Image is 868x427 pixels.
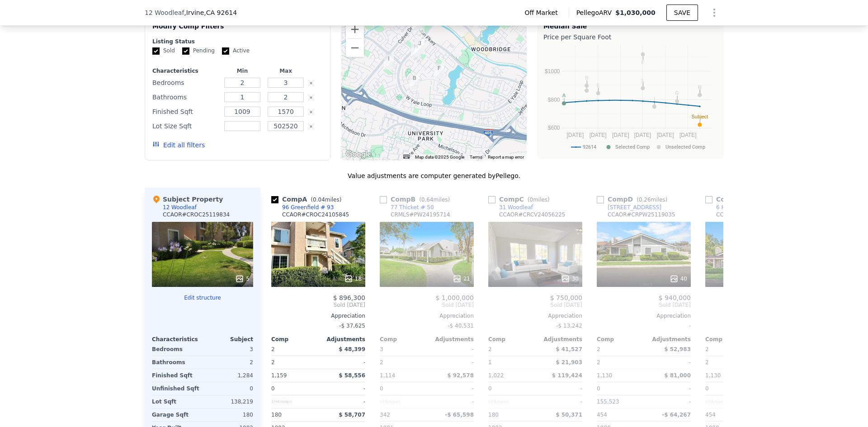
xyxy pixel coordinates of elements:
[644,336,691,343] div: Adjustments
[488,195,553,204] div: Comp C
[543,43,717,156] div: A chart.
[152,141,205,150] button: Edit all filters
[585,75,588,80] text: B
[705,301,799,309] span: Sold [DATE]
[698,84,702,90] text: H
[664,372,691,379] span: $ 81,000
[282,204,334,211] div: 96 Greenfield # 93
[163,204,197,211] div: 12 Woodleaf
[524,197,553,203] span: ( miles)
[184,8,237,17] span: , Irvine
[380,385,383,392] span: 0
[639,197,651,203] span: 0.26
[429,356,474,369] div: -
[705,204,764,211] a: 6 Havenwood # 3
[380,336,427,343] div: Comp
[716,211,783,218] div: CCAOR # CROC24179987
[152,336,203,343] div: Characteristics
[608,204,661,211] div: [STREET_ADDRESS]
[705,4,723,22] button: Show Options
[152,343,201,356] div: Bedrooms
[182,47,189,55] input: Pending
[333,294,365,301] span: $ 896,300
[152,294,253,301] button: Edit structure
[415,155,464,160] span: Map data ©2025 Google
[597,336,644,343] div: Comp
[380,356,425,369] div: 2
[152,91,219,103] div: Bathrooms
[583,144,596,150] text: 92614
[235,274,250,283] div: 5
[344,149,373,160] img: Google
[556,359,582,366] span: $ 21,903
[346,20,364,38] button: Zoom in
[662,412,691,418] span: -$ 64,267
[435,294,474,301] span: $ 1,000,000
[403,155,410,159] button: Keyboard shortcuts
[271,412,282,418] span: 180
[488,204,533,211] a: 31 Woodleaf
[597,412,607,418] span: 454
[488,346,492,352] span: 2
[339,346,365,352] span: $ 48,399
[309,110,313,114] button: Clear
[562,93,566,98] text: A
[339,372,365,379] span: $ 58,556
[445,412,474,418] span: -$ 65,598
[552,372,582,379] span: $ 119,424
[537,395,582,408] div: -
[380,312,474,319] div: Appreciation
[271,204,334,211] a: 96 Greenfield # 93
[679,132,697,138] text: [DATE]
[590,132,607,138] text: [DATE]
[182,47,215,55] label: Pending
[675,90,679,96] text: G
[320,382,365,395] div: -
[391,211,450,218] div: CRMLS # PW24195714
[145,8,184,17] span: 12 Woodleaf
[204,343,253,356] div: 3
[535,336,582,343] div: Adjustments
[556,323,582,329] span: -$ 13,242
[380,412,390,418] span: 342
[705,195,778,204] div: Comp E
[488,356,533,369] div: 1
[339,412,365,418] span: $ 58,707
[152,395,201,408] div: Lot Sqft
[597,319,691,332] div: -
[665,144,705,150] text: Unselected Comp
[705,312,799,319] div: Appreciation
[163,211,230,218] div: CCAOR # CROC25119834
[203,336,253,343] div: Subject
[537,382,582,395] div: -
[488,336,535,343] div: Comp
[488,385,492,392] span: 0
[307,197,345,203] span: ( miles)
[597,399,619,405] span: 155,523
[309,81,313,85] button: Clear
[271,301,365,309] span: Sold [DATE]
[320,356,365,369] div: -
[320,395,365,408] div: -
[152,369,201,382] div: Finished Sqft
[429,382,474,395] div: -
[309,125,313,128] button: Clear
[346,39,364,57] button: Zoom out
[597,195,671,204] div: Comp D
[585,80,588,85] text: J
[339,323,365,329] span: -$ 37,625
[488,301,582,309] span: Sold [DATE]
[705,395,750,408] div: Unknown
[615,9,656,16] span: $1,030,000
[691,114,708,119] text: Subject
[664,346,691,352] span: $ 52,983
[152,22,323,38] div: Modify Comp Filters
[543,22,717,31] div: Median Sale
[488,155,524,160] a: Report a map error
[344,274,362,283] div: 18
[411,42,421,57] div: 77 S Havenwood Unit 27
[271,356,316,369] div: 2
[529,197,533,203] span: 0
[612,132,629,138] text: [DATE]
[152,356,201,369] div: Bathrooms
